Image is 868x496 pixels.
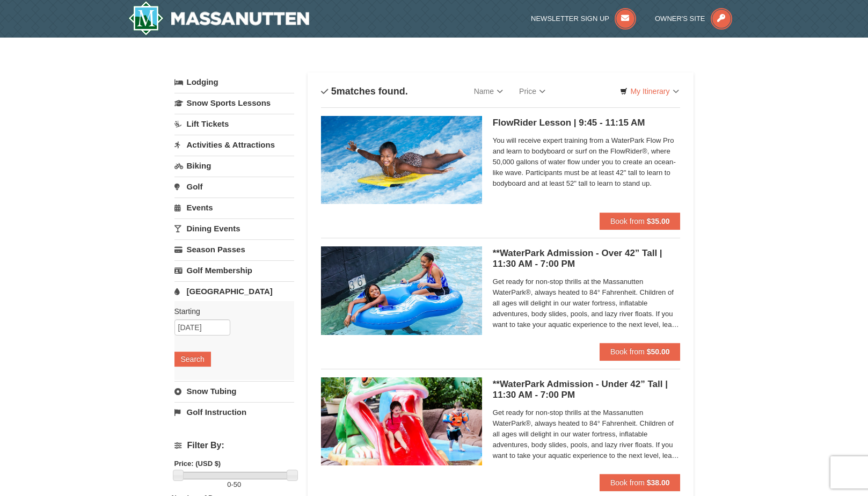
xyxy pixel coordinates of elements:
[174,441,294,450] h4: Filter By:
[174,156,294,176] a: Biking
[174,72,294,92] a: Lodging
[613,83,685,99] a: My Itinerary
[610,347,645,356] span: Book from
[174,177,294,196] a: Golf
[321,377,482,465] img: 6619917-732-e1c471e4.jpg
[493,135,681,189] span: You will receive expert training from a WaterPark Flow Pro and learn to bodyboard or surf on the ...
[493,276,681,330] span: Get ready for non-stop thrills at the Massanutten WaterPark®, always heated to 84° Fahrenheit. Ch...
[600,213,681,230] button: Book from $35.00
[174,93,294,113] a: Snow Sports Lessons
[647,478,670,487] strong: $38.00
[331,86,337,97] span: 5
[321,116,482,204] img: 6619917-216-363963c7.jpg
[655,14,705,23] span: Owner's Site
[321,86,408,97] h4: matches found.
[174,114,294,134] a: Lift Tickets
[600,474,681,491] button: Book from $38.00
[610,478,645,487] span: Book from
[466,81,511,102] a: Name
[647,347,670,356] strong: $50.00
[600,343,681,360] button: Book from $50.00
[174,352,211,367] button: Search
[493,407,681,461] span: Get ready for non-stop thrills at the Massanutten WaterPark®, always heated to 84° Fahrenheit. Ch...
[511,81,553,102] a: Price
[531,14,609,23] span: Newsletter Sign Up
[174,198,294,217] a: Events
[174,459,221,468] strong: Price: (USD $)
[234,480,241,488] span: 50
[321,246,482,334] img: 6619917-720-80b70c28.jpg
[128,1,310,35] img: Massanutten Resort Logo
[655,14,732,23] a: Owner's Site
[610,217,645,225] span: Book from
[493,379,681,400] h5: **WaterPark Admission - Under 42” Tall | 11:30 AM - 7:00 PM
[647,217,670,225] strong: $35.00
[128,1,310,35] a: Massanutten Resort
[174,381,294,401] a: Snow Tubing
[174,281,294,301] a: [GEOGRAPHIC_DATA]
[174,306,286,317] label: Starting
[174,479,294,490] label: -
[174,135,294,155] a: Activities & Attractions
[174,260,294,280] a: Golf Membership
[493,118,681,128] h5: FlowRider Lesson | 9:45 - 11:15 AM
[493,248,681,269] h5: **WaterPark Admission - Over 42” Tall | 11:30 AM - 7:00 PM
[174,402,294,422] a: Golf Instruction
[174,218,294,238] a: Dining Events
[227,480,231,488] span: 0
[174,239,294,259] a: Season Passes
[531,14,636,23] a: Newsletter Sign Up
